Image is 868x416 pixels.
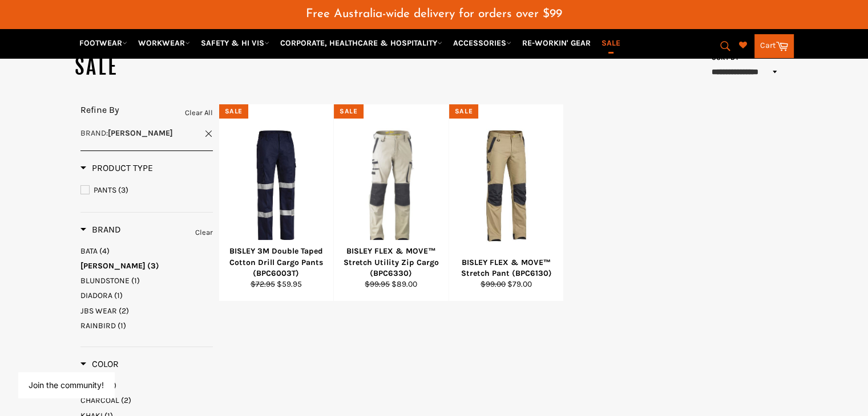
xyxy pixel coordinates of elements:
[108,128,173,138] strong: [PERSON_NAME]
[449,104,564,301] a: BISLEY FLEX & MOVE™ Stretch Pant (BPC6130)BISLEY FLEX & MOVE™ Stretch Pant (BPC6130)$99.00 $79.00
[80,321,116,331] span: RAINBIRD
[80,358,119,369] span: Color
[131,276,140,286] span: (1)
[80,358,119,370] h3: Color
[80,128,106,138] span: Brand
[119,306,129,316] span: (2)
[80,246,213,256] a: BATA
[219,104,334,301] a: BISLEY 3M Double Taped Cotton Drill Cargo Pants (BPC6003T)BISLEY 3M Double Taped Cotton Drill Car...
[597,33,625,53] a: SALE
[80,162,153,173] span: Product Type
[456,257,556,279] div: BISLEY FLEX & MOVE™ Stretch Pant (BPC6130)
[80,104,119,115] span: Refine By
[80,395,119,405] span: CHARCOAL
[195,226,213,239] a: Clear
[94,185,116,195] span: PANTS
[147,261,159,271] span: (3)
[114,291,123,300] span: (1)
[80,184,213,197] a: PANTS
[80,162,153,174] h3: Product Type
[80,261,146,271] span: [PERSON_NAME]
[134,33,195,53] a: WORKWEAR
[80,291,112,300] span: DIADORA
[80,128,213,138] a: Brand:[PERSON_NAME]
[226,246,326,279] div: BISLEY 3M Double Taped Cotton Drill Cargo Pants (BPC6003T)
[449,33,516,53] a: ACCESSORIES
[80,290,213,301] a: DIADORA
[80,320,213,331] a: RAINBIRD
[118,321,126,331] span: (1)
[185,107,213,119] a: Clear All
[99,246,110,256] span: (4)
[80,246,98,256] span: BATA
[196,33,274,53] a: SAFETY & HI VIS
[80,380,213,391] a: BLACK
[80,128,173,138] span: :
[80,275,213,286] a: BLUNDSTONE
[518,33,595,53] a: RE-WORKIN' GEAR
[306,8,562,20] span: Free Australia-wide delivery for orders over $99
[754,34,794,58] a: Cart
[341,246,442,279] div: BISLEY FLEX & MOVE™ Stretch Utility Zip Cargo (BPC6330)
[80,395,213,406] a: CHARCOAL
[29,380,104,390] button: Join the community!
[333,104,449,301] a: BISLEY FLEX & MOVE™ Stretch Utility Zip Cargo (BPC6330)BISLEY FLEX & MOVE™ Stretch Utility Zip Ca...
[80,276,130,286] span: BLUNDSTONE
[80,305,213,316] a: JBS WEAR
[75,53,434,81] h1: SALE
[121,395,131,405] span: (2)
[80,224,121,235] h3: Brand
[80,260,213,271] a: BISLEY
[75,33,132,53] a: FOOTWEAR
[80,306,117,316] span: JBS WEAR
[276,33,447,53] a: CORPORATE, HEALTHCARE & HOSPITALITY
[80,224,121,235] span: Brand
[118,185,128,195] span: (3)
